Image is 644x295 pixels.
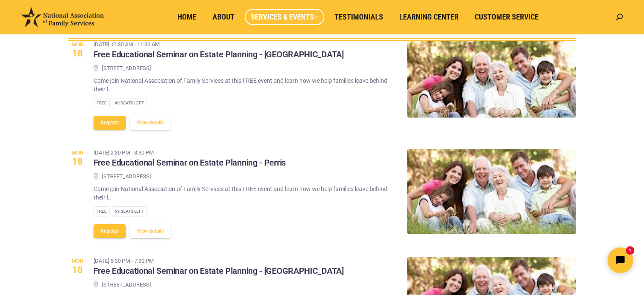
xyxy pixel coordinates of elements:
[407,41,576,118] img: Free Educational Seminar on Estate Planning - Temecula
[171,9,202,25] a: Home
[68,265,87,275] span: 18
[94,98,110,108] div: Free
[94,206,110,216] div: Free
[102,65,151,73] span: [STREET_ADDRESS]
[495,240,640,280] iframe: Tidio Chat
[94,257,344,265] time: [DATE] 6:30 pm - 7:30 pm
[68,42,87,47] span: Mon
[213,12,235,22] span: About
[393,9,464,25] a: Learning Center
[102,173,151,181] span: [STREET_ADDRESS]
[102,281,151,289] span: [STREET_ADDRESS]
[112,206,147,216] div: 59 Seats left
[68,258,87,264] span: Mon
[21,7,104,27] img: National Association of Family Services
[207,9,240,25] a: About
[94,49,344,60] h3: Free Educational Seminar on Estate Planning - [GEOGRAPHIC_DATA]
[112,98,147,108] div: 60 Seats left
[469,9,544,25] a: Customer Service
[94,40,344,49] time: [DATE] 10:30 am - 11:30 am
[94,185,394,202] p: Come join National Association of Family Services at this FREE event and learn how we help famili...
[94,76,394,93] p: Come join National Association of Family Services at this FREE event and learn how we help famili...
[334,12,383,22] span: Testimonials
[68,49,87,58] span: 18
[94,116,126,130] button: Register
[68,150,87,155] span: Mon
[94,224,126,238] button: Register
[251,12,318,22] span: Services & Events
[94,157,286,169] h3: Free Educational Seminar on Estate Planning - Perris
[399,12,459,22] span: Learning Center
[177,12,196,22] span: Home
[475,12,539,22] span: Customer Service
[68,157,87,166] span: 18
[130,116,171,130] button: View details
[329,9,389,25] a: Testimonials
[130,224,171,238] button: View details
[407,149,576,234] img: Free Educational Seminar on Estate Planning - Perris
[94,266,344,277] h3: Free Educational Seminar on Estate Planning - [GEOGRAPHIC_DATA]
[94,149,286,157] time: [DATE] 2:30 pm - 3:30 pm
